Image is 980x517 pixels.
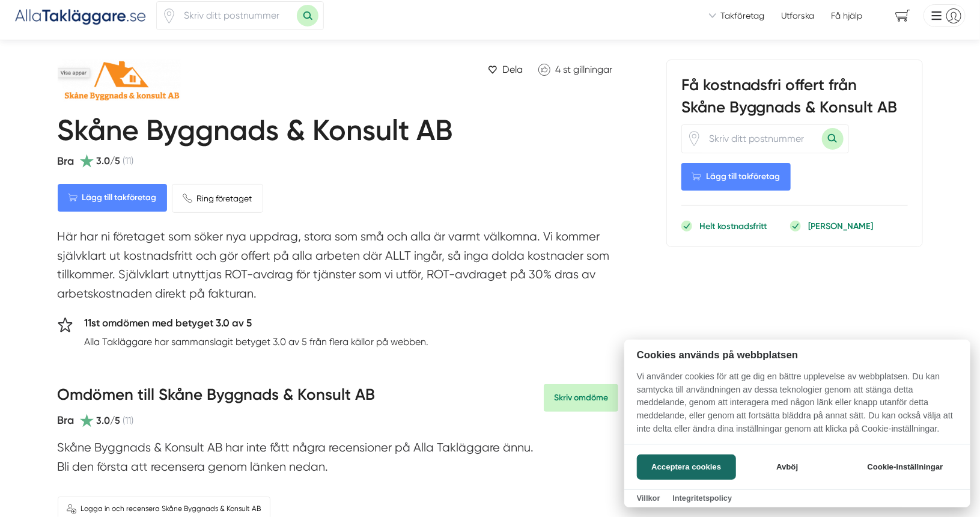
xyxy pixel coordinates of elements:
button: Cookie-inställningar [853,454,958,480]
button: Acceptera cookies [637,454,736,480]
button: Avböj [740,454,835,480]
p: Vi använder cookies för att ge dig en bättre upplevelse av webbplatsen. Du kan samtycka till anvä... [624,370,970,444]
h2: Cookies används på webbplatsen [624,349,970,361]
a: Integritetspolicy [672,494,732,503]
a: Villkor [637,494,660,503]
